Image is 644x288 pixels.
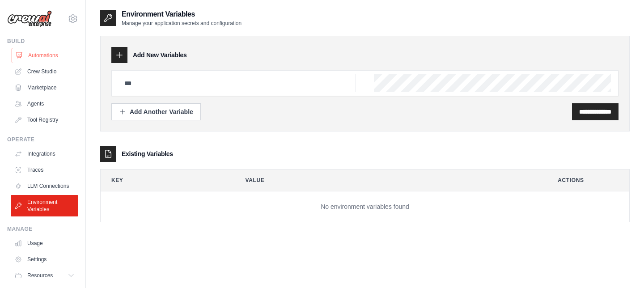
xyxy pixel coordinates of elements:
a: Crew Studio [11,64,78,79]
h3: Add New Variables [133,51,187,59]
button: Add Another Variable [111,103,201,120]
h3: Existing Variables [122,149,173,158]
a: LLM Connections [11,179,78,193]
div: Build [7,38,78,45]
a: Settings [11,252,78,267]
div: Add Another Variable [119,107,193,116]
a: Traces [11,163,78,177]
div: Manage [7,225,78,233]
a: Integrations [11,147,78,161]
p: Manage your application secrets and configuration [122,20,241,27]
th: Actions [547,169,629,191]
h2: Environment Variables [122,9,241,20]
a: Marketplace [11,80,78,95]
a: Usage [11,236,78,250]
th: Value [235,169,540,191]
td: No environment variables found [101,191,629,222]
div: Operate [7,136,78,143]
button: Resources [11,268,78,283]
a: Agents [11,97,78,111]
span: Resources [27,272,53,279]
a: Tool Registry [11,113,78,127]
a: Automations [12,48,79,63]
img: Logo [7,10,52,27]
th: Key [101,169,228,191]
a: Environment Variables [11,195,78,216]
